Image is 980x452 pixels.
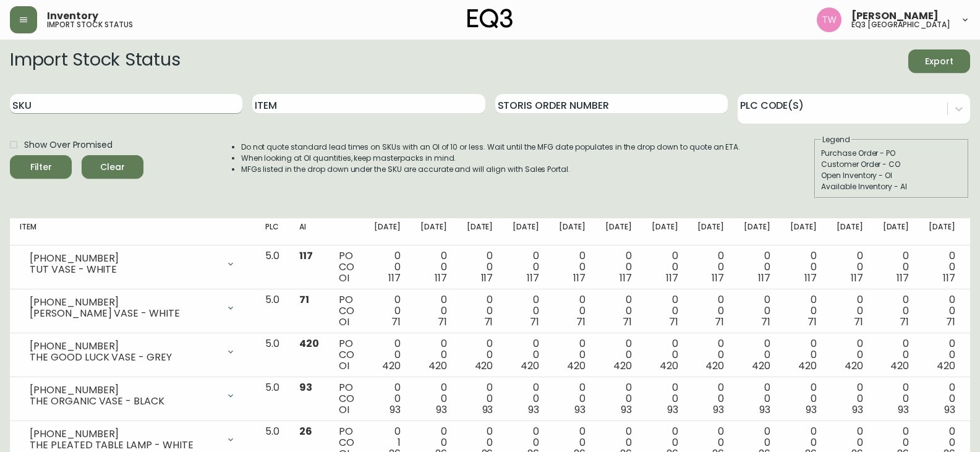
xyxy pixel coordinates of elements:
[883,382,910,416] div: 0 0
[688,218,734,245] th: [DATE]
[780,218,827,245] th: [DATE]
[24,139,113,151] span: Show Over Promised
[817,7,842,32] img: 8e40c205ee6e88b80fbeb5ff74f15aa7
[436,403,447,417] span: 93
[339,359,349,373] span: OI
[30,297,218,308] div: [PHONE_NUMBER]
[339,250,354,284] div: PO CO
[299,292,309,307] span: 71
[47,11,98,21] span: Inventory
[652,382,678,416] div: 0 0
[705,359,724,373] span: 420
[30,429,218,440] div: [PHONE_NUMBER]
[697,294,724,328] div: 0 0
[482,403,493,417] span: 93
[759,403,770,417] span: 93
[852,403,863,417] span: 93
[697,338,724,372] div: 0 0
[666,271,678,285] span: 117
[47,21,133,28] h5: import stock status
[391,315,401,329] span: 71
[883,338,910,372] div: 0 0
[595,218,642,245] th: [DATE]
[929,294,955,328] div: 0 0
[652,338,678,372] div: 0 0
[605,250,632,284] div: 0 0
[374,382,401,416] div: 0 0
[821,159,962,170] div: Customer Order - CO
[30,352,218,363] div: THE GOOD LUCK VASE - GREY
[513,338,539,372] div: 0 0
[299,380,312,394] span: 93
[20,250,245,278] div: [PHONE_NUMBER]TUT VASE - WHITE
[790,382,817,416] div: 0 0
[374,250,401,284] div: 0 0
[929,338,955,372] div: 0 0
[890,359,909,373] span: 420
[821,148,962,159] div: Purchase Order - PO
[435,271,447,285] span: 117
[30,396,218,407] div: THE ORGANIC VASE - BLACK
[929,250,955,284] div: 0 0
[521,359,539,373] span: 420
[715,315,724,329] span: 71
[667,403,678,417] span: 93
[299,424,312,438] span: 26
[620,271,632,285] span: 117
[241,142,741,153] li: Do not quote standard lead times on SKUs with an OI of 10 or less. Wait until the MFG date popula...
[92,160,134,175] span: Clear
[851,21,950,28] h5: eq3 [GEOGRAPHIC_DATA]
[339,271,349,285] span: OI
[605,338,632,372] div: 0 0
[241,164,741,175] li: MFGs listed in the drop down under the SKU are accurate and will align with Sales Portal.
[851,271,863,285] span: 117
[20,338,245,365] div: [PHONE_NUMBER]THE GOOD LUCK VASE - GREY
[837,294,863,328] div: 0 0
[900,315,909,329] span: 71
[467,9,513,28] img: logo
[20,294,245,322] div: [PHONE_NUMBER][PERSON_NAME] VASE - WHITE
[806,403,817,417] span: 93
[255,333,289,377] td: 5.0
[944,403,955,417] span: 93
[467,382,493,416] div: 0 0
[420,338,447,372] div: 0 0
[660,359,678,373] span: 420
[613,359,632,373] span: 420
[30,440,218,451] div: THE PLEATED TABLE LAMP - WHITE
[605,294,632,328] div: 0 0
[30,385,218,396] div: [PHONE_NUMBER]
[10,49,180,73] h2: Import Stock Status
[559,250,586,284] div: 0 0
[807,315,817,329] span: 71
[821,181,962,192] div: Available Inventory - AI
[475,359,493,373] span: 420
[10,155,72,179] button: Filter
[883,250,910,284] div: 0 0
[255,289,289,333] td: 5.0
[837,250,863,284] div: 0 0
[364,218,411,245] th: [DATE]
[623,315,632,329] span: 71
[559,382,586,416] div: 0 0
[255,377,289,421] td: 5.0
[712,271,724,285] span: 117
[530,315,539,329] span: 71
[804,271,817,285] span: 117
[605,382,632,416] div: 0 0
[339,294,354,328] div: PO CO
[559,294,586,328] div: 0 0
[481,271,493,285] span: 117
[574,403,586,417] span: 93
[513,382,539,416] div: 0 0
[837,382,863,416] div: 0 0
[467,294,493,328] div: 0 0
[697,250,724,284] div: 0 0
[428,359,447,373] span: 420
[929,382,955,416] div: 0 0
[897,271,909,285] span: 117
[374,294,401,328] div: 0 0
[255,245,289,289] td: 5.0
[713,403,724,417] span: 93
[420,250,447,284] div: 0 0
